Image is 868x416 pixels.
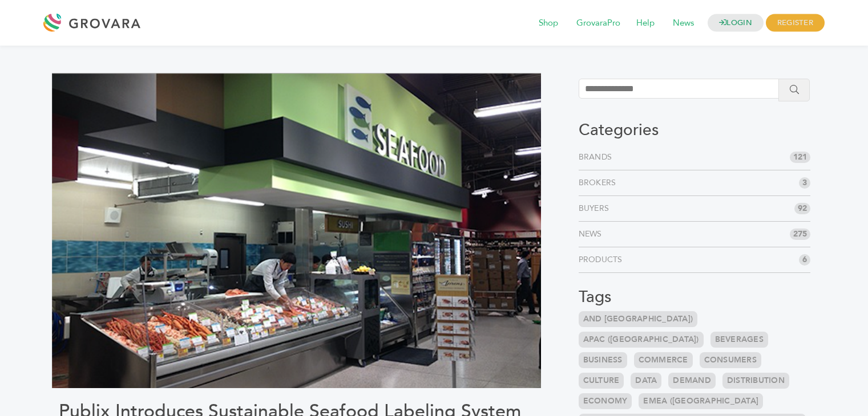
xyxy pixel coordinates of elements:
[579,177,621,189] a: Brokers
[766,14,825,32] span: REGISTER
[579,373,624,389] a: Culture
[665,13,702,34] span: News
[579,152,617,163] a: Brands
[579,393,632,409] a: Economy
[722,373,789,389] a: Distribution
[568,17,628,30] a: GrovaraPro
[799,177,810,189] span: 3
[579,254,627,266] a: Products
[708,14,764,32] a: LOGIN
[579,311,698,327] a: and [GEOGRAPHIC_DATA])
[710,332,768,348] a: Beverages
[665,17,702,30] a: News
[579,288,810,307] h3: Tags
[579,203,614,214] a: Buyers
[799,254,810,266] span: 6
[794,203,810,214] span: 92
[579,229,607,240] a: News
[579,332,704,348] a: APAC ([GEOGRAPHIC_DATA])
[531,17,566,30] a: Shop
[790,152,810,163] span: 121
[579,121,810,140] h3: Categories
[634,352,693,368] a: Commerce
[668,373,716,389] a: Demand
[790,229,810,240] span: 275
[639,393,763,409] a: EMEA ([GEOGRAPHIC_DATA]
[531,13,566,34] span: Shop
[631,373,661,389] a: Data
[628,17,663,30] a: Help
[568,13,628,34] span: GrovaraPro
[700,352,761,368] a: Consumers
[628,13,663,34] span: Help
[579,352,627,368] a: Business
